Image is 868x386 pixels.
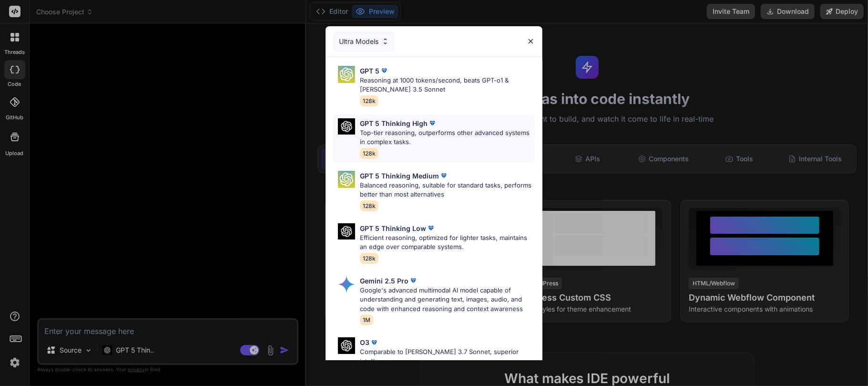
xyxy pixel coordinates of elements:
[360,347,535,366] p: Comparable to [PERSON_NAME] 3.7 Sonnet, superior intelligence
[360,171,439,181] p: GPT 5 Thinking Medium
[360,76,535,94] p: Reasoning at 1000 tokens/second, beats GPT-o1 & [PERSON_NAME] 3.5 Sonnet
[360,95,378,106] span: 128k
[381,37,389,45] img: Pick Models
[369,338,379,347] img: premium
[360,233,535,252] p: Efficient reasoning, optimized for lighter tasks, maintains an edge over comparable systems.
[360,253,378,264] span: 128k
[360,148,378,159] span: 128k
[428,118,437,128] img: premium
[338,66,355,83] img: Pick Models
[333,31,395,52] div: Ultra Models
[360,337,369,347] p: O3
[360,223,426,233] p: GPT 5 Thinking Low
[338,118,355,135] img: Pick Models
[338,171,355,188] img: Pick Models
[379,66,389,75] img: premium
[360,286,535,314] p: Google's advanced multimodal AI model capable of understanding and generating text, images, audio...
[426,223,436,233] img: premium
[408,276,418,285] img: premium
[360,181,535,199] p: Balanced reasoning, suitable for standard tasks, performs better than most alternatives
[439,171,449,180] img: premium
[360,118,428,128] p: GPT 5 Thinking High
[360,276,408,286] p: Gemini 2.5 Pro
[338,276,355,293] img: Pick Models
[338,337,355,354] img: Pick Models
[360,66,379,76] p: GPT 5
[360,200,378,211] span: 128k
[360,314,373,325] span: 1M
[360,128,535,147] p: Top-tier reasoning, outperforms other advanced systems in complex tasks.
[338,223,355,240] img: Pick Models
[527,37,535,45] img: close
